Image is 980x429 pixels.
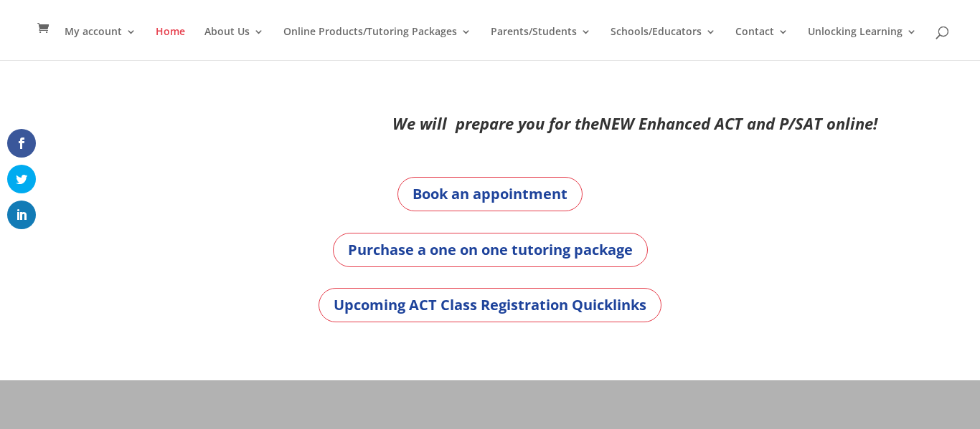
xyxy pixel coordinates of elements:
[283,26,471,60] a: Online Products/Tutoring Packages
[611,26,716,60] a: Schools/Educators
[397,177,583,211] a: Book an appointment
[491,26,591,60] a: Parents/Students
[808,26,917,60] a: Unlocking Learning
[333,233,648,267] a: Purchase a one on one tutoring package
[65,26,136,60] a: My account
[735,26,788,60] a: Contact
[392,112,599,134] em: We will prepare you for the
[156,26,185,60] a: Home
[204,26,264,60] a: About Us
[319,288,661,322] a: Upcoming ACT Class Registration Quicklinks
[599,112,877,134] em: NEW Enhanced ACT and P/SAT online!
